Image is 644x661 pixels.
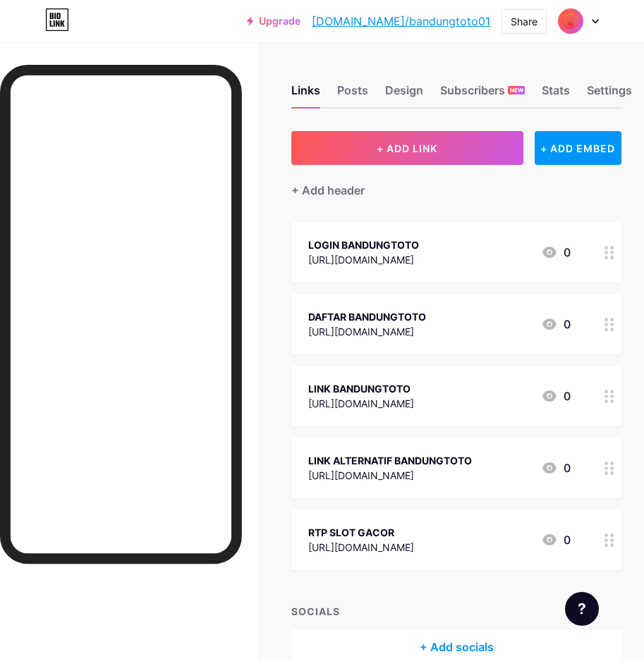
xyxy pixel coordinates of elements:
[385,82,423,107] div: Design
[308,381,414,396] div: LINK BANDUNGTOTO
[308,309,426,324] div: DAFTAR BANDUNGTOTO
[337,82,368,107] div: Posts
[308,324,426,339] div: [URL][DOMAIN_NAME]
[312,13,490,30] a: [DOMAIN_NAME]/bandungtoto01
[377,142,437,154] span: + ADD LINK
[308,237,419,252] div: LOGIN BANDUNGTOTO
[541,531,571,548] div: 0
[541,459,571,476] div: 0
[308,252,419,267] div: [URL][DOMAIN_NAME]
[308,453,472,468] div: LINK ALTERNATIF BANDUNGTOTO
[541,244,571,261] div: 0
[535,131,621,165] div: + ADD EMBED
[308,525,414,540] div: RTP SLOT GACOR
[247,16,300,27] a: Upgrade
[291,182,365,199] div: + Add header
[557,8,584,35] img: bandung bisa01
[511,14,537,29] div: Share
[291,604,621,619] div: SOCIALS
[510,86,523,94] span: NEW
[308,468,472,483] div: [URL][DOMAIN_NAME]
[541,316,571,333] div: 0
[542,82,570,107] div: Stats
[291,131,523,165] button: + ADD LINK
[440,82,525,107] div: Subscribers
[587,82,632,107] div: Settings
[308,396,414,411] div: [URL][DOMAIN_NAME]
[308,540,414,555] div: [URL][DOMAIN_NAME]
[291,82,320,107] div: Links
[541,388,571,404] div: 0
